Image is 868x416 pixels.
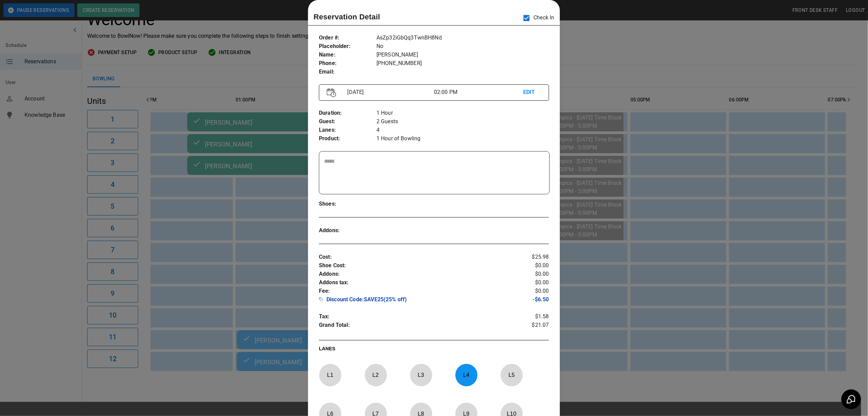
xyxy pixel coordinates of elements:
p: L 4 [455,367,478,383]
p: Name : [319,51,376,59]
p: Check In [519,11,554,25]
p: L 3 [410,367,432,383]
p: Addons : [319,270,511,278]
img: Vector [327,88,336,97]
p: $21.07 [511,321,549,331]
p: 1 Hour [376,109,549,117]
p: 1 Hour of Bowling [376,134,549,143]
p: Phone : [319,59,376,68]
p: Shoe Cost : [319,261,511,270]
p: Placeholder : [319,42,376,51]
p: No [376,42,549,51]
p: LANES [319,345,549,355]
p: $0.00 [511,270,549,278]
p: Product : [319,134,376,143]
p: Order # : [319,34,376,42]
p: [PHONE_NUMBER] [376,59,549,68]
p: $1.58 [511,313,549,321]
p: L 5 [500,367,523,383]
p: - $6.50 [511,295,549,306]
p: Addons tax : [319,278,511,287]
p: Fee : [319,287,511,295]
p: [PERSON_NAME] [376,51,549,59]
p: Duration : [319,109,376,117]
p: Discount Code : SAVE25 ( 25% off ) [319,295,511,306]
p: [DATE] [345,88,434,96]
p: 2 Guests [376,117,549,126]
p: $0.00 [511,278,549,287]
p: L 1 [319,367,341,383]
p: Addons : [319,226,376,235]
p: 02:00 PM [434,88,523,96]
p: $25.98 [511,253,549,261]
p: EDIT [523,88,541,97]
p: Guest : [319,117,376,126]
p: Lanes : [319,126,376,134]
p: AsZp32iGbQq3TwnBH8Nd [376,34,549,42]
p: Cost : [319,253,511,261]
img: discount [319,297,323,301]
p: 4 [376,126,549,134]
p: $0.00 [511,287,549,295]
p: Grand Total : [319,321,511,331]
p: Reservation Detail [314,11,380,22]
p: L 2 [365,367,387,383]
p: Tax : [319,313,511,321]
p: $0.00 [511,261,549,270]
p: Shoes : [319,200,376,208]
p: Email : [319,68,376,76]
